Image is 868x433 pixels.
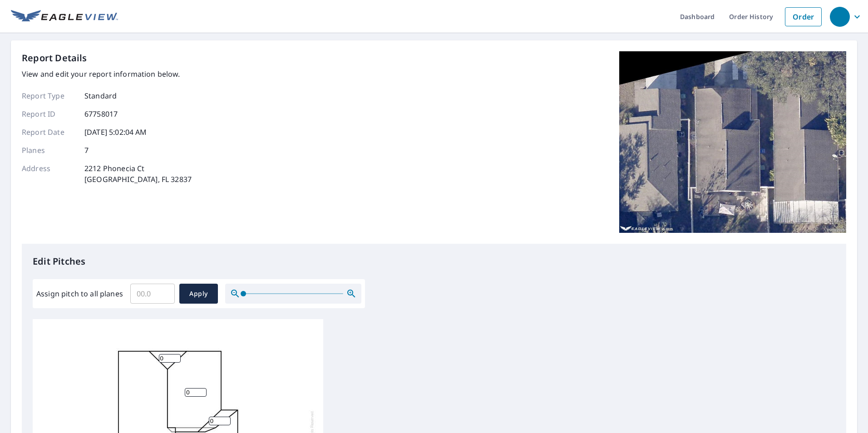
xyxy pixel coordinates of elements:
p: View and edit your report information below. [22,69,192,79]
p: 7 [84,145,89,156]
p: Address [22,163,76,185]
p: 2212 Phonecia Ct [GEOGRAPHIC_DATA], FL 32837 [84,163,192,185]
span: Apply [187,288,211,300]
p: Report Date [22,127,76,138]
input: 00.0 [130,281,175,306]
label: Assign pitch to all planes [36,288,123,299]
img: Top image [619,51,846,233]
img: EV Logo [11,10,118,24]
p: [DATE] 5:02:04 AM [84,127,147,138]
button: Apply [179,284,218,304]
p: Report Details [22,51,87,65]
p: 67758017 [84,108,118,119]
p: Report Type [22,90,76,101]
p: Edit Pitches [33,255,835,268]
a: Order [785,7,822,26]
p: Report ID [22,108,76,119]
p: Standard [84,90,117,101]
p: Planes [22,145,76,156]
